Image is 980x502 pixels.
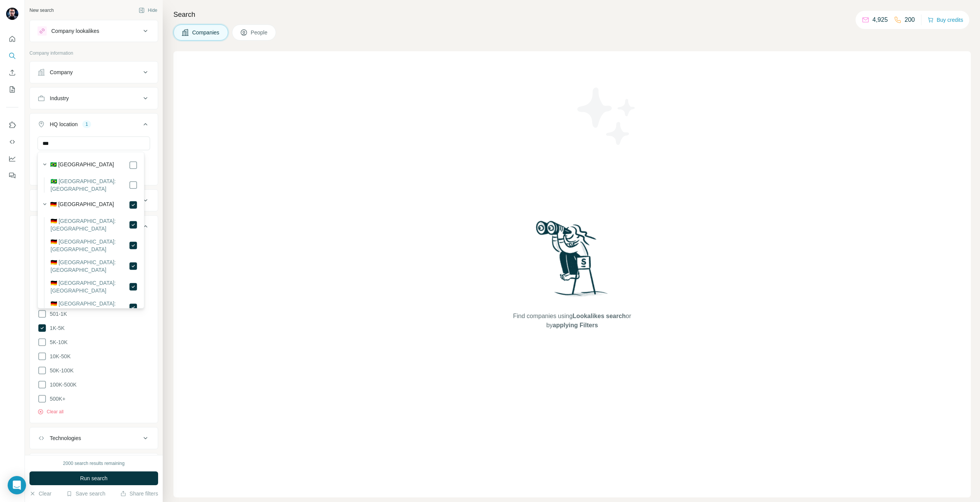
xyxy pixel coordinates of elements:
[50,161,114,170] label: 🇧🇷 [GEOGRAPHIC_DATA]
[251,29,268,36] span: People
[47,338,68,346] span: 5K-10K
[30,22,158,40] button: Company lookalikes
[47,367,73,374] span: 50K-100K
[573,313,626,319] span: Lookalikes search
[553,322,598,328] span: applying Filters
[51,238,129,253] label: 🇩🇪 [GEOGRAPHIC_DATA]: [GEOGRAPHIC_DATA]
[30,429,158,447] button: Technologies
[29,490,51,497] button: Clear
[51,258,129,274] label: 🇩🇪 [GEOGRAPHIC_DATA]: [GEOGRAPHIC_DATA]
[66,490,105,497] button: Save search
[192,29,220,36] span: Companies
[120,490,158,497] button: Share filters
[30,63,158,81] button: Company
[8,476,26,494] div: Open Intercom Messenger
[6,169,18,182] button: Feedback
[47,395,65,403] span: 500K+
[29,50,158,57] p: Company information
[38,408,64,415] button: Clear all
[173,9,971,20] h4: Search
[51,300,129,315] label: 🇩🇪 [GEOGRAPHIC_DATA]: [GEOGRAPHIC_DATA]
[6,135,18,149] button: Use Surfe API
[6,49,18,63] button: Search
[6,118,18,132] button: Use Surfe on LinkedIn
[29,7,54,14] div: New search
[50,434,81,442] div: Technologies
[51,217,129,232] label: 🇩🇪 [GEOGRAPHIC_DATA]: [GEOGRAPHIC_DATA]
[51,279,129,294] label: 🇩🇪 [GEOGRAPHIC_DATA]: [GEOGRAPHIC_DATA]
[50,200,114,210] label: 🇩🇪 [GEOGRAPHIC_DATA]
[51,177,129,193] label: 🇧🇷 [GEOGRAPHIC_DATA]: [GEOGRAPHIC_DATA]
[6,66,18,80] button: Enrich CSV
[30,217,158,239] button: Employees (size)1
[572,82,641,151] img: Surfe Illustration - Stars
[30,89,158,107] button: Industry
[50,68,73,76] div: Company
[6,152,18,166] button: Dashboard
[30,115,158,136] button: HQ location1
[872,15,888,24] p: 4,925
[30,191,158,210] button: Annual revenue ($)
[47,324,65,332] span: 1K-5K
[6,8,18,20] img: Avatar
[50,120,78,128] div: HQ location
[905,15,915,24] p: 200
[928,15,963,25] button: Buy credits
[47,381,77,388] span: 100K-500K
[63,460,125,467] div: 2000 search results remaining
[29,471,158,485] button: Run search
[511,312,633,330] span: Find companies using or by
[50,94,69,102] div: Industry
[6,32,18,46] button: Quick start
[532,219,612,304] img: Surfe Illustration - Woman searching with binoculars
[6,83,18,96] button: My lists
[47,353,70,360] span: 10K-50K
[47,310,67,318] span: 501-1K
[80,474,108,482] span: Run search
[82,121,91,128] div: 1
[51,27,99,35] div: Company lookalikes
[133,5,163,16] button: Hide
